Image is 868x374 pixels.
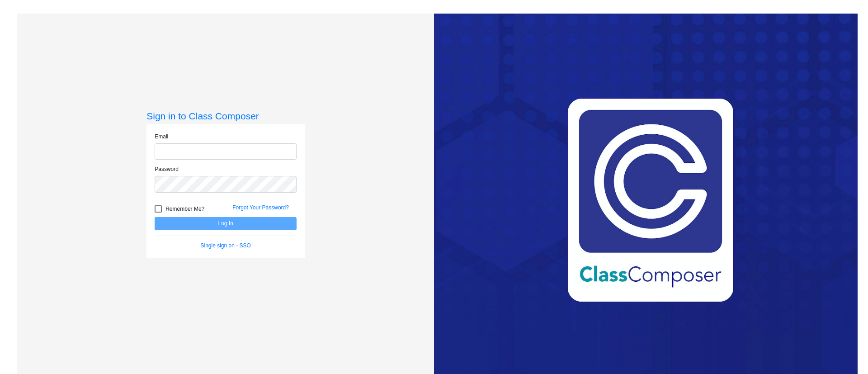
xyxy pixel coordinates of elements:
[201,242,251,249] a: Single sign on - SSO
[155,217,297,230] button: Log In
[155,133,168,141] label: Email
[165,204,204,214] span: Remember Me?
[146,110,305,122] h3: Sign in to Class Composer
[232,204,289,211] a: Forgot Your Password?
[155,165,179,173] label: Password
